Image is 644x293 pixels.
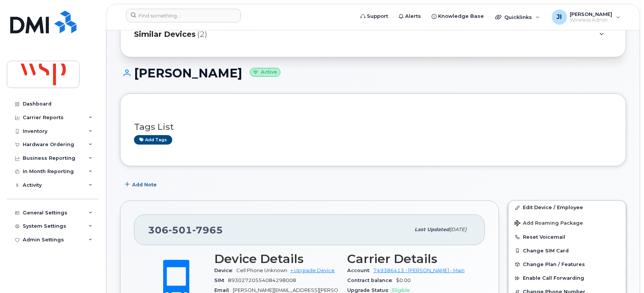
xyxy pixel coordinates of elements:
button: Change SIM Card [508,244,626,258]
span: Quicklinks [504,14,532,20]
h3: Device Details [214,252,338,266]
span: Knowledge Base [438,13,484,20]
span: 89302720554084298008 [228,277,296,283]
span: Upgrade Status [348,287,393,293]
span: Enable Call Forwarding [523,276,584,281]
input: Find something... [126,9,241,22]
a: Knowledge Base [426,9,489,24]
div: Jeremy Ifrah [547,9,626,25]
button: Add Roaming Package [508,215,626,230]
button: Change Plan / Features [508,258,626,271]
span: Device [214,268,236,273]
span: Alerts [405,13,421,20]
span: [DATE] [449,227,466,232]
span: Wireless Admin [570,17,613,23]
span: Account [348,268,374,273]
span: Add Roaming Package [515,220,583,227]
a: + Upgrade Device [290,268,335,273]
span: 7965 [192,224,223,236]
a: Add tags [134,135,172,145]
a: 749386413 - [PERSON_NAME] - Main [374,268,465,273]
span: Similar Devices [134,29,196,40]
span: Contract balance [348,277,396,283]
span: 306 [148,224,223,236]
a: Support [355,9,393,24]
h3: Carrier Details [348,252,472,266]
span: [PERSON_NAME] [570,11,613,17]
a: Edit Device / Employee [508,201,626,214]
span: SIM [214,277,228,283]
span: Email [214,287,233,293]
h3: Tags List [134,122,612,132]
button: Add Note [120,178,163,191]
div: Quicklinks [490,9,545,25]
span: 501 [168,224,192,236]
span: Support [367,13,388,20]
span: (2) [197,29,207,40]
span: Change Plan / Features [523,261,585,267]
small: Active [250,68,281,77]
button: Enable Call Forwarding [508,271,626,285]
span: $0.00 [396,277,411,283]
a: Alerts [393,9,426,24]
span: Cell Phone Unknown [236,268,287,273]
span: Eligible [393,287,410,293]
span: Add Note [132,181,157,188]
span: JI [557,13,562,22]
span: Last updated [415,227,449,232]
h1: [PERSON_NAME] [120,66,626,80]
button: Reset Voicemail [508,230,626,244]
